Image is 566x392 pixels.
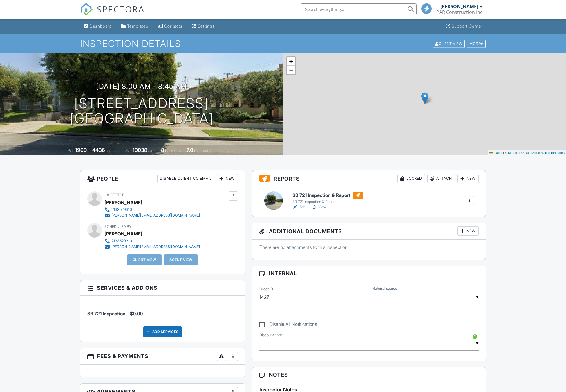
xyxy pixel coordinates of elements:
div: Templates [127,24,148,28]
span: Lot Size [120,148,132,153]
div: New [457,174,479,183]
div: [PERSON_NAME] [440,3,478,9]
div: Settings [198,24,215,28]
h3: Internal [252,266,486,281]
div: 2133529310 [111,239,132,243]
div: Locked [397,174,425,183]
div: Disable Client CC Email [157,174,214,183]
span: sq.ft. [148,148,155,153]
a: © OpenStreetMap contributors [521,151,565,154]
h3: Reports [252,170,486,187]
h6: SB 721 Inspection & Report [292,192,363,199]
label: Referral source [372,286,397,291]
div: [PERSON_NAME][EMAIL_ADDRESS][DOMAIN_NAME] [111,244,200,249]
span: + [289,57,293,65]
span: bathrooms [194,148,211,153]
div: 10038 [133,147,147,153]
a: Edit [292,204,305,210]
a: Leaflet [489,151,502,154]
a: 2133529310 [104,238,200,244]
h3: Fees & Payments [80,348,245,365]
h3: Additional Documents [252,223,486,240]
p: There are no attachments to this inspection. [259,244,479,250]
a: View [311,204,326,210]
div: 8 [161,147,164,153]
div: [PERSON_NAME] [104,229,142,238]
a: Client View [432,41,466,46]
div: 2133529310 [111,207,132,212]
h1: [STREET_ADDRESS] [GEOGRAPHIC_DATA] [70,96,214,127]
div: SB 721 Inspection & Report [292,199,363,204]
div: Dashboard [90,24,112,28]
h3: People [80,170,245,187]
span: SB 721 Inspection - $0.00 [87,311,143,317]
span: Inspector [104,193,124,197]
div: Contacts [164,24,182,28]
div: [PERSON_NAME] [104,198,142,207]
div: 1960 [75,147,87,153]
a: SB 721 Inspection & Report SB 721 Inspection & Report [292,192,363,204]
a: Contacts [155,21,185,32]
div: Client View [433,40,465,48]
div: Support Center [452,24,483,28]
a: © MapTiler [505,151,520,154]
a: Support Center [443,21,485,32]
a: Zoom out [287,66,295,74]
a: [PERSON_NAME][EMAIL_ADDRESS][DOMAIN_NAME] [104,244,200,250]
div: Attach [427,174,455,183]
a: Templates [119,21,151,32]
input: Search everything... [301,3,417,15]
h1: Inspection Details [80,39,486,49]
div: New [457,226,479,236]
a: 2133529310 [104,207,200,213]
span: − [289,66,293,73]
label: Discount code [259,332,283,338]
a: Dashboard [81,21,114,32]
label: Disable All Notifications [259,321,317,329]
span: Scheduled By [104,224,131,229]
div: More [467,40,486,48]
h3: Services & Add ons [80,280,245,296]
div: Add Services [143,326,182,337]
div: 7.0 [187,147,193,153]
span: SPECTORA [97,3,144,15]
div: PAR Construction Inc [436,9,482,15]
a: Zoom in [287,57,295,66]
div: 4436 [92,147,105,153]
img: Marker [421,92,428,104]
h3: [DATE] 8:00 am - 8:45 am [96,82,187,90]
span: Built [68,148,74,153]
span: | [503,151,504,154]
a: [PERSON_NAME][EMAIL_ADDRESS][DOMAIN_NAME] [104,213,200,218]
div: New [217,174,238,183]
a: Settings [189,21,217,32]
a: SPECTORA [80,8,144,20]
div: [PERSON_NAME][EMAIL_ADDRESS][DOMAIN_NAME] [111,213,200,218]
span: bedrooms [165,148,181,153]
label: Order ID [259,287,273,292]
li: Service: SB 721 Inspection [87,300,238,321]
img: The Best Home Inspection Software - Spectora [80,3,93,16]
h3: Notes [252,367,486,382]
span: sq. ft. [106,148,114,153]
